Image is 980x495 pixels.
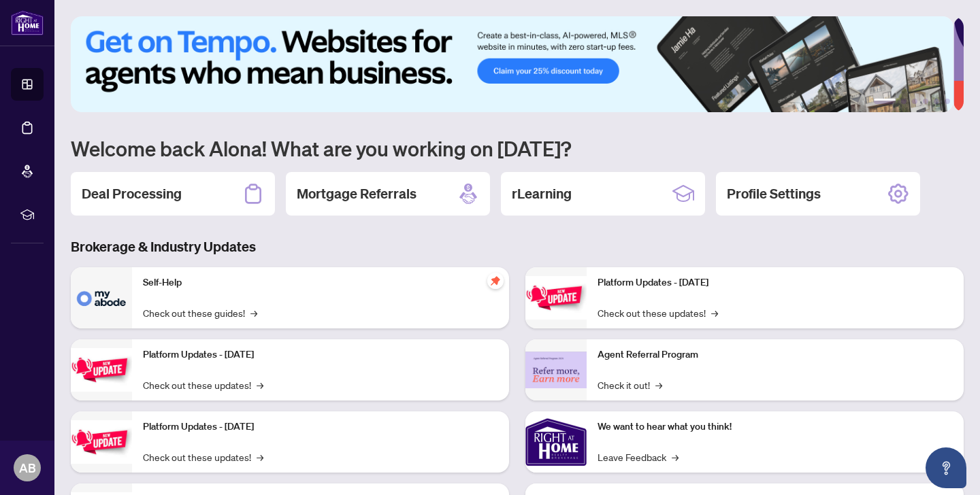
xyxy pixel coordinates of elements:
button: 6 [945,99,950,104]
span: → [257,377,263,392]
img: Platform Updates - July 21, 2025 [71,420,132,463]
h2: rLearning [512,184,572,203]
h2: Profile Settings [727,184,821,203]
p: Agent Referral Program [598,347,953,362]
a: Check out these updates!→ [143,377,263,392]
button: 5 [934,99,939,104]
p: Platform Updates - [DATE] [143,347,498,362]
a: Check out these updates!→ [598,305,718,320]
p: We want to hear what you think! [598,420,953,434]
p: Platform Updates - [DATE] [143,420,498,434]
span: pushpin [487,273,504,289]
img: Platform Updates - September 16, 2025 [71,348,132,391]
p: Self-Help [143,275,498,290]
button: Open asap [926,447,966,488]
img: Slide 0 [71,16,953,112]
button: 2 [901,99,906,104]
a: Check it out!→ [598,377,662,392]
h2: Mortgage Referrals [297,184,416,203]
a: Leave Feedback→ [598,449,679,464]
button: 4 [923,99,928,104]
span: → [250,305,257,320]
img: Self-Help [71,267,132,328]
img: Platform Updates - June 23, 2025 [525,276,587,319]
span: AB [19,458,36,477]
button: 3 [912,99,917,104]
p: Platform Updates - [DATE] [598,275,953,290]
img: We want to hear what you think! [525,411,587,473]
h1: Welcome back Alona! What are you working on [DATE]? [71,135,964,161]
span: → [257,449,263,464]
h3: Brokerage & Industry Updates [71,237,964,256]
span: → [655,377,662,392]
span: → [672,449,679,464]
span: → [711,305,718,320]
a: Check out these guides!→ [143,305,257,320]
img: Agent Referral Program [525,352,587,389]
a: Check out these updates!→ [143,449,263,464]
button: 1 [874,99,896,104]
h2: Deal Processing [82,184,182,203]
img: logo [11,10,44,35]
